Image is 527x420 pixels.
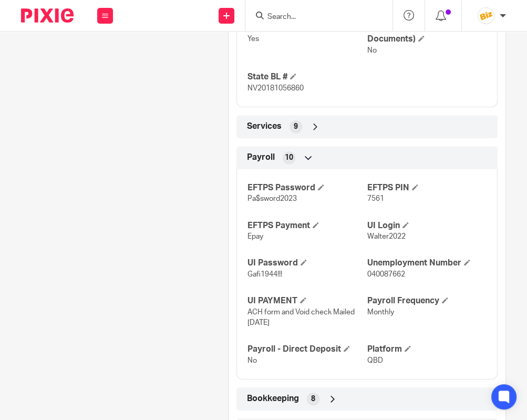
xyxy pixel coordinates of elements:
h4: Unemployment Number [367,258,487,269]
img: Pixie [21,8,74,23]
span: Epay [247,233,263,240]
span: No [247,357,257,364]
span: NV20181056860 [247,85,304,92]
h4: Payroll Frequency [367,295,487,306]
h4: PICK UP (mail And Or Tax Documents) [367,23,487,45]
span: Pa$sword2023 [247,195,297,202]
span: 9 [294,121,298,132]
h4: EFTPS PIN [367,182,487,193]
span: Yes [247,35,259,43]
h4: UI Login [367,220,487,231]
span: ACH form and Void check Mailed [DATE] [247,309,355,326]
span: Bookkeeping [247,393,299,404]
span: No [367,47,377,54]
h4: EFTPS Payment [247,220,367,231]
span: Monthly [367,309,394,316]
img: siteIcon.png [478,7,494,24]
h4: UI PAYMENT [247,295,367,306]
span: Services [247,121,282,132]
span: Payroll [247,152,275,163]
span: Gafi1944!!! [247,271,282,278]
input: Search [266,13,361,22]
span: 7561 [367,195,384,202]
span: 10 [285,152,293,163]
h4: State BL # [247,71,367,83]
span: 040087662 [367,271,405,278]
span: QBD [367,357,383,364]
span: Walter2022 [367,233,406,240]
h4: UI Password [247,258,367,269]
h4: Payroll - Direct Deposit [247,344,367,355]
h4: EFTPS Password [247,182,367,193]
span: 8 [311,394,315,404]
h4: Platform [367,344,487,355]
